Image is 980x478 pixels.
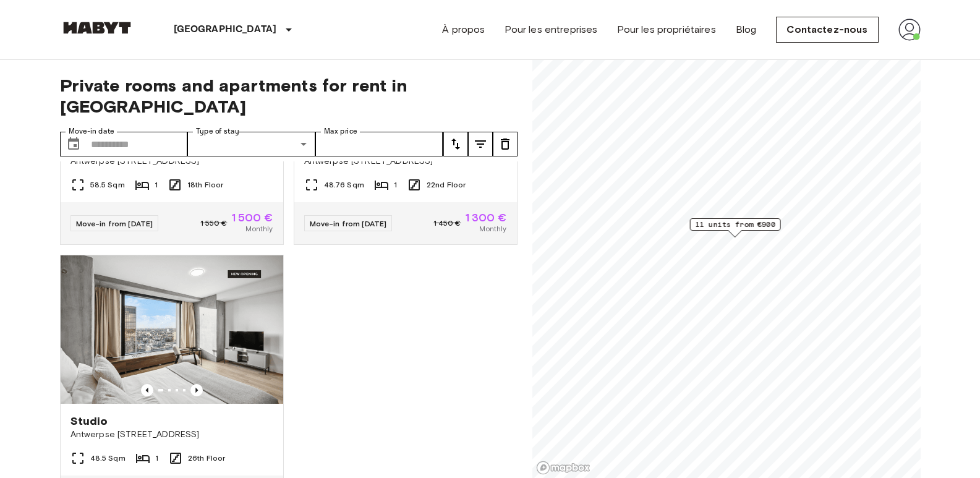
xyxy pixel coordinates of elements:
[155,453,158,464] span: 1
[190,384,203,396] button: Previous image
[536,461,590,475] a: Mapbox logo
[155,179,158,190] span: 1
[141,384,153,396] button: Previous image
[695,219,775,230] span: 11 units from €900
[443,132,468,156] button: tune
[61,132,86,156] button: Choose date
[466,212,506,223] span: 1 300 €
[90,179,125,190] span: 58.5 Sqm
[196,126,239,137] label: Type of stay
[76,219,153,228] span: Move-in from [DATE]
[174,22,277,37] p: [GEOGRAPHIC_DATA]
[394,179,397,190] span: 1
[324,126,357,137] label: Max price
[898,19,921,41] img: avatar
[70,414,108,429] span: Studio
[60,75,518,117] span: Private rooms and apartments for rent in [GEOGRAPHIC_DATA]
[427,179,466,190] span: 22nd Floor
[468,132,493,156] button: tune
[689,218,780,237] div: Map marker
[69,126,114,137] label: Move-in date
[433,218,461,229] span: 1 450 €
[232,212,273,223] span: 1 500 €
[90,453,126,464] span: 48.5 Sqm
[200,218,227,229] span: 1 550 €
[324,179,364,190] span: 48.76 Sqm
[505,22,597,37] a: Pour les entreprises
[188,453,226,464] span: 26th Floor
[310,219,387,228] span: Move-in from [DATE]
[736,22,757,37] a: Blog
[304,155,507,168] span: Antwerpse [STREET_ADDRESS]
[70,155,273,168] span: Antwerpse [STREET_ADDRESS]
[187,179,224,190] span: 18th Floor
[493,132,518,156] button: tune
[60,22,134,34] img: Habyt
[442,22,485,37] a: À propos
[70,429,273,441] span: Antwerpse [STREET_ADDRESS]
[617,22,715,37] a: Pour les propriétaires
[479,223,506,234] span: Monthly
[776,17,878,43] a: Contactez-nous
[61,255,283,404] img: Marketing picture of unit BE-23-003-103-001
[245,223,273,234] span: Monthly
